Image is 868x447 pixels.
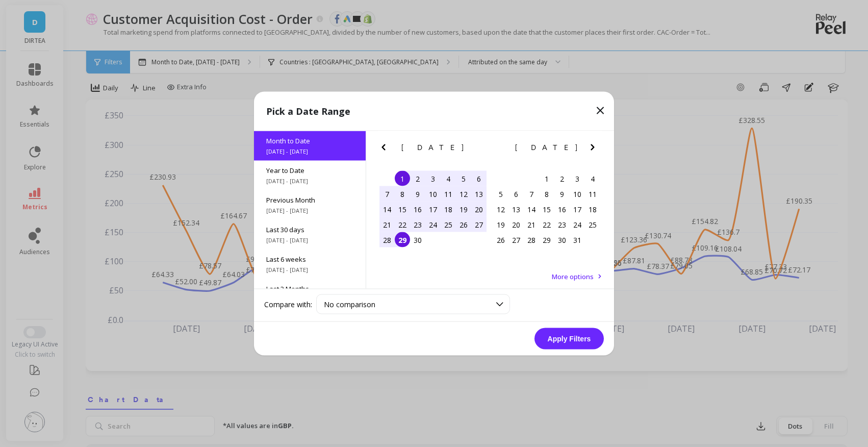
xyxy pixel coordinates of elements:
div: Choose Monday, October 13th, 2025 [508,202,524,217]
div: Choose Saturday, October 11th, 2025 [585,186,600,202]
div: Choose Sunday, October 12th, 2025 [493,202,508,217]
div: Choose Saturday, October 4th, 2025 [585,171,600,186]
div: Choose Friday, September 26th, 2025 [456,217,471,232]
button: Previous Month [377,141,394,158]
span: [DATE] - [DATE] [266,147,353,156]
button: Next Month [473,141,489,158]
p: Pick a Date Range [266,104,350,118]
div: Choose Wednesday, October 22nd, 2025 [539,217,554,232]
div: Choose Thursday, October 30th, 2025 [554,232,570,247]
div: Choose Tuesday, October 14th, 2025 [524,202,539,217]
div: Choose Thursday, September 11th, 2025 [441,186,456,202]
div: month 2025-09 [379,171,487,247]
div: Choose Saturday, October 18th, 2025 [585,202,600,217]
div: Choose Friday, October 3rd, 2025 [570,171,585,186]
span: [DATE] - [DATE] [266,207,353,215]
button: Previous Month [491,141,507,158]
div: Choose Friday, September 19th, 2025 [456,202,471,217]
div: Choose Tuesday, September 30th, 2025 [410,232,425,247]
div: Choose Tuesday, September 16th, 2025 [410,202,425,217]
div: Choose Wednesday, September 3rd, 2025 [425,171,441,186]
div: Choose Friday, October 31st, 2025 [570,232,585,247]
span: [DATE] - [DATE] [266,177,353,185]
span: Last 3 Months [266,284,353,293]
span: [DATE] - [DATE] [266,236,353,244]
div: Choose Thursday, September 4th, 2025 [441,171,456,186]
div: Choose Saturday, October 25th, 2025 [585,217,600,232]
div: Choose Wednesday, October 29th, 2025 [539,232,554,247]
div: Choose Sunday, October 19th, 2025 [493,217,508,232]
span: Last 30 days [266,225,353,234]
span: [DATE] [515,143,579,152]
div: Choose Thursday, October 16th, 2025 [554,202,570,217]
span: [DATE] - [DATE] [266,266,353,274]
span: Last 6 weeks [266,255,353,264]
span: More options [552,272,594,281]
div: Choose Wednesday, October 8th, 2025 [539,186,554,202]
div: month 2025-10 [493,171,600,247]
div: Choose Thursday, September 25th, 2025 [441,217,456,232]
div: Choose Sunday, October 26th, 2025 [493,232,508,247]
div: Choose Sunday, September 7th, 2025 [379,186,395,202]
div: Choose Saturday, September 6th, 2025 [471,171,487,186]
div: Choose Sunday, September 14th, 2025 [379,202,395,217]
div: Choose Sunday, September 28th, 2025 [379,232,395,247]
div: Choose Friday, September 12th, 2025 [456,186,471,202]
div: Choose Thursday, October 2nd, 2025 [554,171,570,186]
span: Previous Month [266,195,353,205]
div: Choose Tuesday, September 9th, 2025 [410,186,425,202]
div: Choose Monday, September 1st, 2025 [395,171,410,186]
div: Choose Friday, October 24th, 2025 [570,217,585,232]
div: Choose Wednesday, September 24th, 2025 [425,217,441,232]
div: Choose Tuesday, October 28th, 2025 [524,232,539,247]
div: Choose Tuesday, September 23rd, 2025 [410,217,425,232]
div: Choose Tuesday, October 7th, 2025 [524,186,539,202]
div: Choose Tuesday, October 21st, 2025 [524,217,539,232]
span: No comparison [324,300,375,309]
div: Choose Saturday, September 27th, 2025 [471,217,487,232]
div: Choose Monday, September 8th, 2025 [395,186,410,202]
div: Choose Tuesday, September 2nd, 2025 [410,171,425,186]
div: Choose Friday, October 17th, 2025 [570,202,585,217]
div: Choose Friday, September 5th, 2025 [456,171,471,186]
span: Year to Date [266,166,353,175]
div: Choose Monday, October 27th, 2025 [508,232,524,247]
div: Choose Saturday, September 13th, 2025 [471,186,487,202]
div: Choose Wednesday, September 10th, 2025 [425,186,441,202]
div: Choose Monday, September 22nd, 2025 [395,217,410,232]
div: Choose Friday, October 10th, 2025 [570,186,585,202]
div: Choose Wednesday, October 1st, 2025 [539,171,554,186]
button: Next Month [586,141,603,158]
button: Apply Filters [534,328,604,350]
div: Choose Saturday, September 20th, 2025 [471,202,487,217]
div: Choose Monday, October 20th, 2025 [508,217,524,232]
div: Choose Monday, October 6th, 2025 [508,186,524,202]
div: Choose Monday, September 29th, 2025 [395,232,410,247]
div: Choose Monday, September 15th, 2025 [395,202,410,217]
div: Choose Sunday, October 5th, 2025 [493,186,508,202]
div: Choose Wednesday, October 15th, 2025 [539,202,554,217]
label: Compare with: [264,299,312,309]
div: Choose Thursday, October 9th, 2025 [554,186,570,202]
span: Month to Date [266,136,353,145]
div: Choose Thursday, September 18th, 2025 [441,202,456,217]
div: Choose Wednesday, September 17th, 2025 [425,202,441,217]
div: Choose Sunday, September 21st, 2025 [379,217,395,232]
span: [DATE] [401,143,465,152]
div: Choose Thursday, October 23rd, 2025 [554,217,570,232]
